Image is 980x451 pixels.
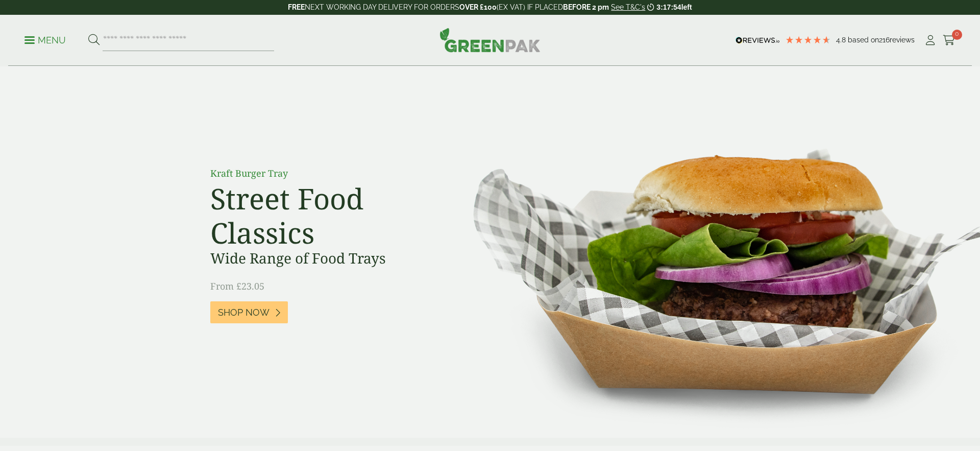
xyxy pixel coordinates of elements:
[218,307,269,318] span: Shop Now
[210,181,440,250] h2: Street Food Classics
[288,3,305,11] strong: FREE
[952,30,962,40] span: 0
[24,34,66,46] p: Menu
[210,167,440,180] p: Kraft Burger Tray
[785,35,831,44] div: 4.79 Stars
[848,36,879,44] span: Based on
[890,36,915,44] span: reviews
[879,36,890,44] span: 216
[836,36,848,44] span: 4.8
[611,3,645,11] a: See T&C's
[563,3,609,11] strong: BEFORE 2 pm
[210,250,440,267] h3: Wide Range of Food Trays
[924,35,937,45] i: My Account
[439,28,541,52] img: GreenPak Supplies
[210,301,288,323] a: Shop Now
[441,66,980,438] img: Street Food Classics
[736,37,780,44] img: REVIEWS.io
[210,280,264,292] span: From £23.05
[24,34,66,44] a: Menu
[681,3,692,11] span: left
[943,35,955,45] i: Cart
[943,33,955,48] a: 0
[459,3,497,11] strong: OVER £100
[656,3,681,11] span: 3:17:54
